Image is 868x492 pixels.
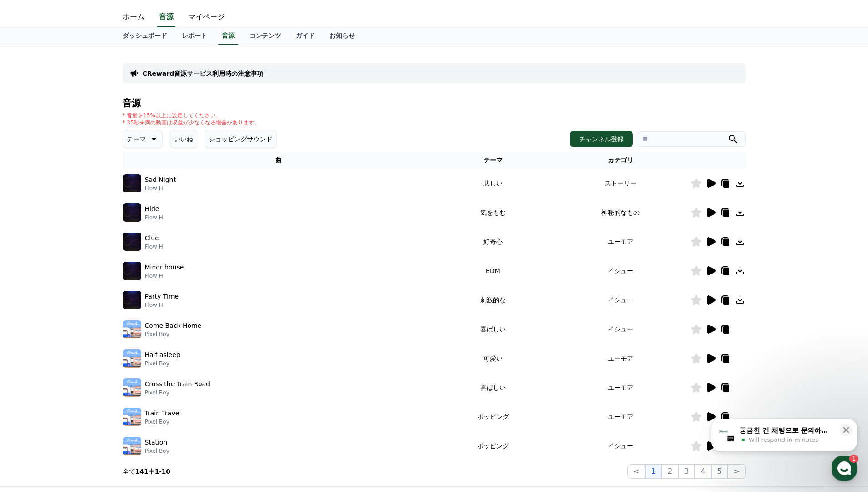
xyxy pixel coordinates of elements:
[123,152,435,169] th: 曲
[157,8,175,27] a: 音源
[551,344,690,373] td: ユーモア
[551,431,690,461] td: イシュー
[145,243,163,250] p: Flow H
[145,389,210,396] p: Pixel Boy
[115,27,175,45] a: ダッシュボード
[435,227,551,256] td: 好奇心
[551,152,690,169] th: カテゴリ
[145,379,210,389] p: Cross the Train Road
[551,402,690,431] td: ユーモア
[118,289,175,312] a: Settings
[123,291,141,309] img: music
[123,130,163,148] button: テーマ
[145,301,179,309] p: Flow H
[145,214,163,221] p: Flow H
[435,198,551,227] td: 気をもむ
[60,289,118,312] a: 1Messages
[645,464,662,479] button: 1
[143,69,264,78] a: CReward音源サービス利用時の注意事項
[145,321,202,331] p: Come Back Home
[123,112,260,119] p: * 音量を15%以上に設定してください。
[170,130,197,148] button: いいね
[145,272,184,280] p: Flow H
[145,175,176,185] p: Sad Night
[435,152,551,169] th: テーマ
[728,464,745,479] button: >
[115,8,152,27] a: ホーム
[145,263,184,272] p: Minor house
[435,373,551,402] td: 喜ばしい
[435,402,551,431] td: ポッピング
[551,198,690,227] td: 神秘的なもの
[123,437,141,455] img: music
[145,331,202,338] p: Pixel Boy
[435,256,551,285] td: EDM
[551,285,690,315] td: イシュー
[662,464,678,479] button: 2
[145,185,176,192] p: Flow H
[175,27,215,45] a: レポート
[123,174,141,192] img: music
[135,468,149,475] strong: 141
[322,27,362,45] a: お知らせ
[242,27,288,45] a: コンテンツ
[123,119,260,126] p: * 35秒未満の動画は収益が少なくなる場合があります。
[123,408,141,426] img: music
[162,468,170,475] strong: 10
[3,289,60,312] a: Home
[551,256,690,285] td: イシュー
[76,303,103,311] span: Messages
[135,303,157,310] span: Settings
[123,203,141,222] img: music
[145,204,159,214] p: Hide
[145,447,169,455] p: Pixel Boy
[435,431,551,461] td: ポッピング
[123,320,141,338] img: music
[145,418,181,425] p: Pixel Boy
[435,285,551,315] td: 刺激的な
[218,27,238,45] a: 音源
[435,315,551,344] td: 喜ばしい
[205,130,277,148] button: ショッピングサウンド
[123,467,171,476] p: 全て 中 -
[123,378,141,397] img: music
[123,98,746,108] h4: 音源
[551,315,690,344] td: イシュー
[551,227,690,256] td: ユーモア
[711,464,728,479] button: 5
[23,303,39,310] span: Home
[145,350,180,360] p: Half asleep
[695,464,711,479] button: 4
[435,344,551,373] td: 可愛い
[145,409,181,418] p: Train Travel
[123,233,141,251] img: music
[627,464,645,479] button: <
[145,233,159,243] p: Clue
[288,27,322,45] a: ガイド
[145,360,180,367] p: Pixel Boy
[570,131,633,147] button: チャンネル登録
[145,438,168,447] p: Station
[92,289,96,296] span: 1
[181,8,232,27] a: マイページ
[551,373,690,402] td: ユーモア
[551,169,690,198] td: ストーリー
[127,133,146,145] p: テーマ
[123,262,141,280] img: music
[678,464,695,479] button: 3
[145,292,179,301] p: Party Time
[123,349,141,368] img: music
[155,468,159,475] strong: 1
[435,169,551,198] td: 悲しい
